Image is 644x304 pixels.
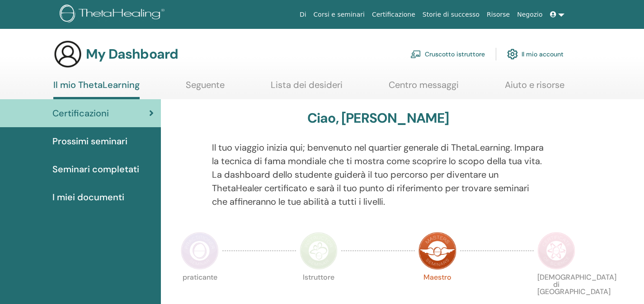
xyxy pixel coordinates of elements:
a: Lista dei desideri [271,79,343,97]
img: Instructor [300,232,338,270]
h3: Ciao, [PERSON_NAME] [307,110,449,126]
span: Seminari completati [52,162,139,176]
p: Il tuo viaggio inizia qui; benvenuto nel quartier generale di ThetaLearning. Impara la tecnica di... [212,141,545,208]
a: Il mio account [507,44,564,64]
img: chalkboard-teacher.svg [410,50,421,58]
a: Certificazione [368,6,419,23]
a: Negozio [513,6,546,23]
span: Prossimi seminari [52,134,127,148]
span: I miei documenti [52,190,124,204]
a: Centro messaggi [389,79,459,97]
h3: My Dashboard [86,46,178,62]
img: Master [418,232,456,270]
img: Certificate of Science [537,232,575,270]
a: Aiuto e risorse [505,79,564,97]
a: Corsi e seminari [310,6,368,23]
a: Il mio ThetaLearning [53,79,140,99]
a: Storie di successo [419,6,483,23]
a: Cruscotto istruttore [410,44,485,64]
a: Seguente [186,79,225,97]
img: Practitioner [181,232,219,270]
span: Certificazioni [52,106,109,120]
img: logo.png [60,5,168,25]
a: Di [296,6,310,23]
img: generic-user-icon.jpg [53,40,82,69]
a: Risorse [483,6,513,23]
img: cog.svg [507,46,518,62]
